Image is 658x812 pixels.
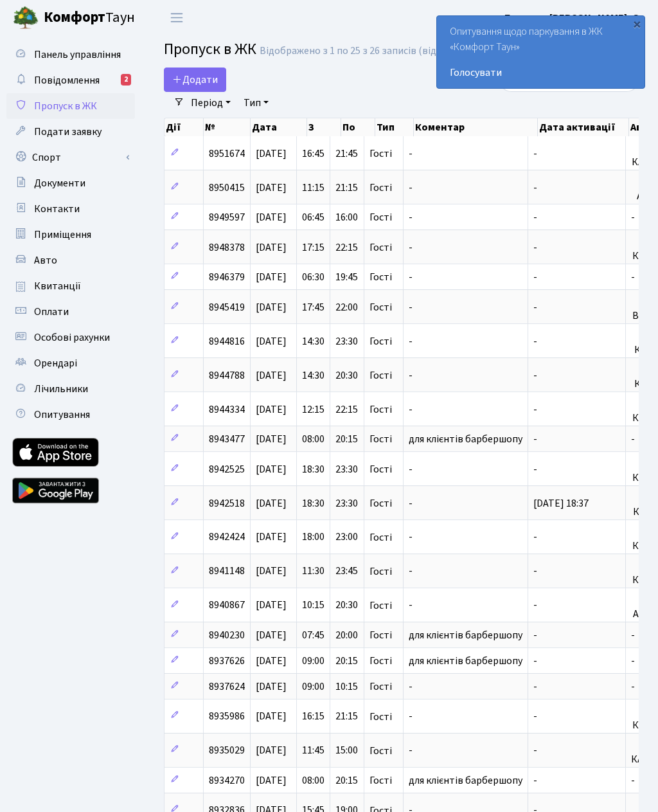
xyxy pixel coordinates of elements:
[409,181,413,195] span: -
[34,305,69,319] span: Оплати
[209,462,245,476] span: 8942525
[409,654,522,668] span: для клієнтів барбершопу
[369,630,392,640] span: Гості
[409,564,413,579] span: -
[437,16,645,88] div: Опитування щодо паркування в ЖК «Комфорт Таун»
[161,7,193,28] button: Переключити навігацію
[409,147,413,161] span: -
[369,464,392,474] span: Гості
[409,368,413,383] span: -
[533,599,537,613] span: -
[369,532,392,543] span: Гості
[335,680,358,694] span: 10:15
[369,498,392,509] span: Гості
[34,176,85,190] span: Документи
[504,10,643,26] a: Блєдних [PERSON_NAME]. О.
[302,773,325,788] span: 08:00
[209,530,245,545] span: 8942424
[533,628,537,642] span: -
[533,462,537,476] span: -
[172,73,218,87] span: Додати
[414,118,538,136] th: Коментар
[630,17,643,30] div: ×
[631,654,635,668] span: -
[209,564,245,579] span: 8941148
[335,432,358,446] span: 20:15
[302,744,325,758] span: 11:45
[335,628,358,642] span: 20:00
[450,65,632,80] a: Голосувати
[409,744,413,758] span: -
[504,11,643,25] b: Блєдних [PERSON_NAME]. О.
[335,402,358,417] span: 22:15
[256,147,287,161] span: [DATE]
[533,710,537,724] span: -
[533,147,537,161] span: -
[533,270,537,284] span: -
[409,680,413,694] span: -
[302,334,325,348] span: 14:30
[409,270,413,284] span: -
[302,496,325,510] span: 18:30
[209,496,245,510] span: 8942518
[209,300,245,314] span: 8945419
[335,462,358,476] span: 23:30
[209,710,245,724] span: 8935986
[164,118,204,136] th: Дії
[369,656,392,666] span: Гості
[335,744,358,758] span: 15:00
[6,350,135,376] a: Орендарі
[335,368,358,383] span: 20:30
[34,48,121,62] span: Панель управління
[369,681,392,692] span: Гості
[533,654,537,668] span: -
[34,408,90,422] span: Опитування
[209,181,245,195] span: 8950415
[209,680,245,694] span: 8937624
[335,210,358,224] span: 16:00
[631,628,635,642] span: -
[409,402,413,417] span: -
[34,125,102,139] span: Подати заявку
[121,74,131,86] div: 2
[302,270,325,284] span: 06:30
[335,564,358,579] span: 23:45
[533,530,537,545] span: -
[34,73,100,87] span: Повідомлення
[369,712,392,722] span: Гості
[256,530,287,545] span: [DATE]
[256,368,287,383] span: [DATE]
[34,99,97,113] span: Пропуск в ЖК
[302,462,325,476] span: 18:30
[209,210,245,224] span: 8949597
[302,564,325,579] span: 11:30
[256,270,287,284] span: [DATE]
[34,356,77,370] span: Орендарі
[302,432,325,446] span: 08:00
[335,270,358,284] span: 19:45
[256,773,287,788] span: [DATE]
[302,402,325,417] span: 12:15
[34,253,57,267] span: Авто
[307,118,341,136] th: З
[256,628,287,642] span: [DATE]
[335,181,358,195] span: 21:15
[533,181,537,195] span: -
[409,710,413,724] span: -
[256,432,287,446] span: [DATE]
[256,181,287,195] span: [DATE]
[409,773,522,788] span: для клієнтів барбершопу
[302,181,325,195] span: 11:15
[260,45,558,57] div: Відображено з 1 по 25 з 26 записів (відфільтровано з 25 записів).
[409,496,413,510] span: -
[6,222,135,248] a: Приміщення
[209,744,245,758] span: 8935029
[335,530,358,545] span: 23:00
[335,300,358,314] span: 22:00
[6,402,135,428] a: Опитування
[369,242,392,253] span: Гості
[256,402,287,417] span: [DATE]
[6,248,135,273] a: Авто
[335,654,358,668] span: 20:15
[302,599,325,613] span: 10:15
